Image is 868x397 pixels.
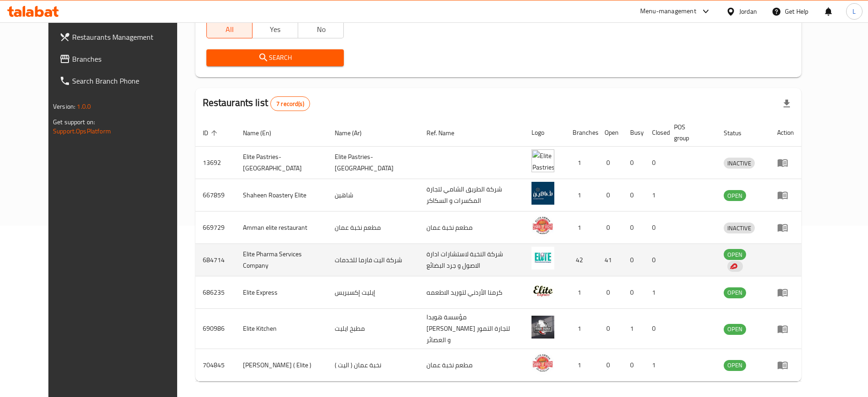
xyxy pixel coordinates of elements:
td: 0 [597,349,623,381]
button: All [206,20,253,38]
div: Menu [777,222,794,233]
span: All [210,23,249,36]
td: 704845 [195,349,236,381]
td: 1 [645,179,667,212]
td: شركة النخبة لاستشارات ادارة الاصول و جرد البضائع [419,244,524,276]
td: مطعم نخبة عمان [419,349,524,381]
span: POS group [674,122,705,143]
td: 684714 [195,244,236,276]
th: Busy [623,119,645,147]
div: OPEN [724,287,746,298]
span: 7 record(s) [271,100,310,108]
div: Menu-management [640,6,696,17]
th: Closed [645,119,667,147]
div: Indicates that the vendor menu management has been moved to DH Catalog service [727,261,743,272]
td: 1 [565,212,597,244]
td: 0 [645,244,667,276]
span: OPEN [724,324,746,334]
th: Action [770,119,801,147]
div: Jordan [739,6,757,16]
td: Amman elite restaurant [236,212,327,244]
td: Elite Express [236,276,327,309]
span: OPEN [724,287,746,298]
td: 0 [623,276,645,309]
div: Menu [777,157,794,168]
span: Search [214,52,337,64]
td: مطبخ ايليت [327,309,419,349]
span: Name (Ar) [335,127,374,138]
a: Search Branch Phone [52,70,193,92]
td: شاهين [327,179,419,212]
div: Menu [777,287,794,298]
td: شركة الطريق الشامي لتجارة المكسرات و السكاكر [419,179,524,212]
td: 0 [597,276,623,309]
a: Restaurants Management [52,26,193,48]
td: Elite Kitchen [236,309,327,349]
td: 42 [565,244,597,276]
span: INACTIVE [724,223,755,233]
td: Elite Pharma Services Company [236,244,327,276]
td: [PERSON_NAME] ( Elite ) [236,349,327,381]
img: Elite Pharma Services Company [531,247,554,270]
td: 667859 [195,179,236,212]
img: Shaheen Roastery Elite [531,182,554,205]
span: Yes [256,23,295,36]
td: Shaheen Roastery Elite [236,179,327,212]
img: Elite Kitchen [531,316,554,339]
td: 1 [565,309,597,349]
td: نخبة عمان ( اليت ) [327,349,419,381]
th: Logo [524,119,565,147]
span: ID [203,127,220,138]
td: 1 [565,179,597,212]
td: 13692 [195,147,236,179]
td: 0 [645,212,667,244]
span: Branches [72,53,186,64]
td: 1 [565,147,597,179]
td: 0 [597,212,623,244]
h2: Restaurants list [203,96,310,111]
table: enhanced table [195,119,801,381]
span: OPEN [724,249,746,260]
td: 0 [597,179,623,212]
td: 686235 [195,276,236,309]
td: 0 [623,212,645,244]
td: 0 [597,309,623,349]
td: Elite Pastries- [GEOGRAPHIC_DATA] [236,147,327,179]
img: delivery hero logo [729,262,737,270]
button: Yes [252,20,298,38]
td: 0 [597,147,623,179]
th: Branches [565,119,597,147]
td: 1 [645,276,667,309]
span: No [302,23,340,36]
img: Amman elite restaurant [531,214,554,237]
td: كرمنا الأردني لتوريد الاطعمه [419,276,524,309]
td: 1 [565,349,597,381]
img: Elite Express [531,279,554,302]
span: Ref. Name [426,127,466,138]
span: 1.0.0 [77,101,91,112]
td: Elite Pastries- [GEOGRAPHIC_DATA] [327,147,419,179]
td: إيليت إكسبريس [327,276,419,309]
td: 690986 [195,309,236,349]
button: No [298,20,344,38]
span: INACTIVE [724,158,755,169]
span: Name (En) [243,127,283,138]
a: Branches [52,48,193,70]
td: 0 [645,309,667,349]
th: Open [597,119,623,147]
div: Menu [777,360,794,371]
td: شركة اليت فارما للخدمات [327,244,419,276]
a: Support.OpsPlatform [53,125,111,137]
td: 1 [645,349,667,381]
span: Search Branch Phone [72,75,186,86]
td: 1 [565,276,597,309]
div: OPEN [724,190,746,201]
span: OPEN [724,191,746,201]
div: Menu [777,323,794,334]
div: Menu [777,190,794,201]
span: Version: [53,101,75,112]
div: INACTIVE [724,222,755,233]
div: OPEN [724,360,746,371]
